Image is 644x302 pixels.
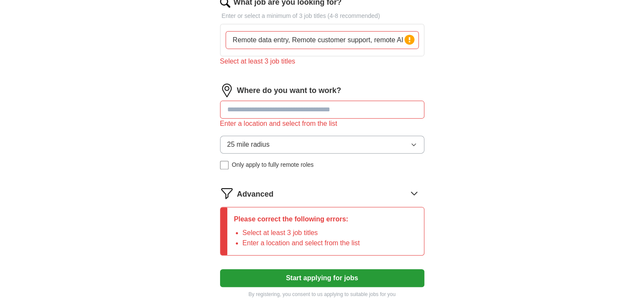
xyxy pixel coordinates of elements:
[220,136,424,154] button: 25 mile radius
[237,189,274,200] span: Advanced
[220,12,424,20] p: Enter or select a minimum of 3 job titles (4-8 recommended)
[220,119,424,129] div: Enter a location and select from the list
[220,84,234,97] img: location.png
[220,161,229,169] input: Only apply to fully remote roles
[226,31,419,49] input: Type a job title and press enter
[220,269,424,287] button: Start applying for jobs
[237,85,341,96] label: Where do you want to work?
[243,228,360,238] li: Select at least 3 job titles
[227,139,270,150] span: 25 mile radius
[234,214,360,224] p: Please correct the following errors:
[232,160,314,169] span: Only apply to fully remote roles
[220,56,424,67] div: Select at least 3 job titles
[220,186,234,200] img: filter
[243,238,360,248] li: Enter a location and select from the list
[220,290,424,298] p: By registering, you consent to us applying to suitable jobs for you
